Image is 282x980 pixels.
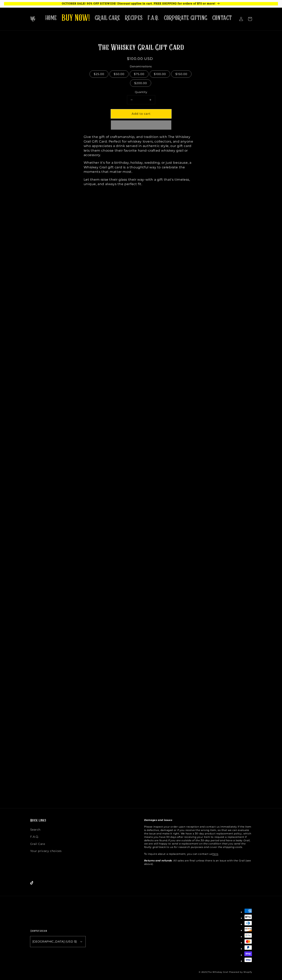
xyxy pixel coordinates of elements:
[109,70,129,78] label: $50.00
[150,70,170,78] label: $100.00
[30,929,85,933] h2: Country/region
[84,43,199,53] h1: The Whiskey Grail Gift Card
[123,12,145,24] a: RECIPES
[43,12,59,24] a: HOME
[30,848,62,855] a: Your privacy choices
[59,10,92,26] a: BUY NOW!
[144,839,251,849] em: If you are outside of the 30-day period and have a leaky Grail, we are still happy to send a repl...
[111,109,171,118] button: Add to cart
[164,14,207,22] span: CORPORATE GIFTING
[30,936,85,947] button: [GEOGRAPHIC_DATA] (USD $)
[30,840,45,848] a: Grail Care
[30,17,35,21] img: The Whiskey Grail
[95,14,120,22] span: GRAIL CARE
[84,135,199,157] p: Give the gift of craftsmanship, and tradition with The Whiskey Grail Gift Card. Perfect for whisk...
[125,14,143,22] span: RECIPES
[4,2,278,5] p: OCTOBER SALE! 30% OFF SITEWIDE! Discount applies in cart. FREE SHIPPING for orders of $75 or more!
[84,177,199,187] p: Let them raise their glass their way-with a gift that's timeless, unique, and always the perfect ...
[145,12,161,24] a: F.A.Q.
[30,833,39,840] a: F.A.Q.
[84,161,199,174] p: Whether it's for a birthday, holiday, wedding, or just because, a Whiskey Grail gift card is a th...
[130,70,149,78] label: $75.00
[161,12,210,24] a: CORPORATE GIFTING
[144,859,172,862] strong: Returns and refunds
[144,818,252,866] p: Please inspect your order upon reception and contact us immediately if the item is defective, dam...
[144,818,172,822] strong: Damages and issues
[229,971,252,973] a: Powered by Shopify
[171,70,191,78] label: $150.00
[212,852,218,855] a: here
[30,827,41,833] a: Search
[45,14,57,22] span: HOME
[130,65,152,69] legend: Denominations
[130,79,151,87] label: $200.00
[199,971,228,973] small: © 2025,
[210,12,234,24] a: CONTACT
[30,818,138,823] h2: Quick links
[92,12,123,24] a: GRAIL CARE
[127,56,153,61] span: $100.00 USD
[212,14,232,22] span: CONTACT
[89,70,108,78] label: $25.00
[62,13,90,24] span: BUY NOW!
[148,14,159,22] span: F.A.Q.
[207,971,228,973] a: The Whiskey Grail
[135,90,147,94] label: Quantity
[132,112,151,116] span: Add to cart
